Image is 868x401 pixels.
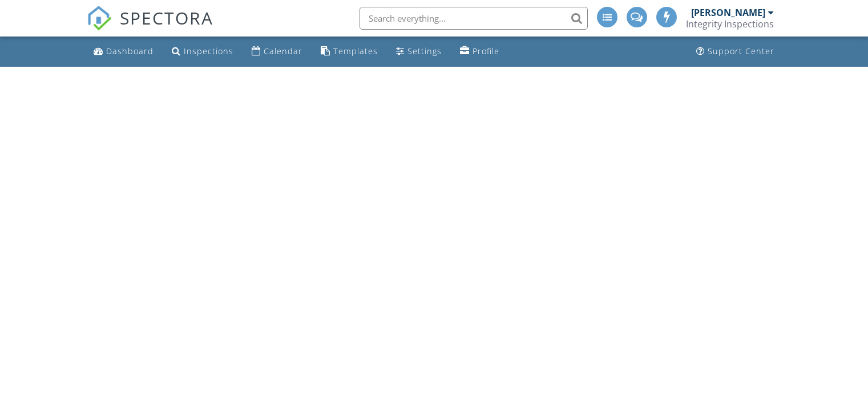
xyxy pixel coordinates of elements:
[264,46,302,56] div: Calendar
[692,41,779,62] a: Support Center
[87,15,213,39] a: SPECTORA
[691,7,765,18] div: [PERSON_NAME]
[89,41,158,62] a: Dashboard
[360,7,588,30] input: Search everything...
[708,46,774,56] div: Support Center
[455,41,504,62] a: Profile
[184,46,233,56] div: Inspections
[333,46,378,56] div: Templates
[167,41,238,62] a: Inspections
[120,6,213,30] span: SPECTORA
[473,46,499,56] div: Profile
[87,6,112,31] img: The Best Home Inspection Software - Spectora
[247,41,307,62] a: Calendar
[407,46,442,56] div: Settings
[106,46,154,56] div: Dashboard
[391,41,446,62] a: Settings
[686,18,774,30] div: Integrity Inspections
[316,41,382,62] a: Templates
